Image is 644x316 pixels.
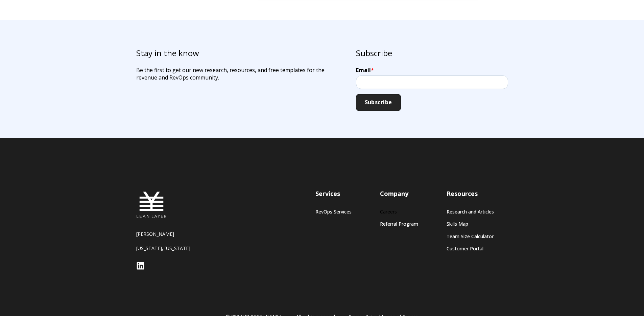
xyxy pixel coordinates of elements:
[136,66,345,81] p: Be the first to get our new research, resources, and free templates for the revenue and RevOps co...
[447,246,494,251] a: Customer Portal
[380,221,418,227] a: Referral Program
[380,189,418,198] h3: Company
[136,189,167,220] img: Lean Layer
[315,189,352,198] h3: Services
[356,47,508,59] h3: Subscribe
[136,231,221,237] p: [PERSON_NAME]
[136,47,345,59] h3: Stay in the know
[356,66,371,74] span: Email
[380,209,418,215] a: Careers
[356,94,401,111] input: Subscribe
[136,245,221,251] p: [US_STATE], [US_STATE]
[447,189,494,198] h3: Resources
[447,233,494,239] a: Team Size Calculator
[447,221,494,227] a: Skills Map
[447,209,494,215] a: Research and Articles
[315,209,352,215] a: RevOps Services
